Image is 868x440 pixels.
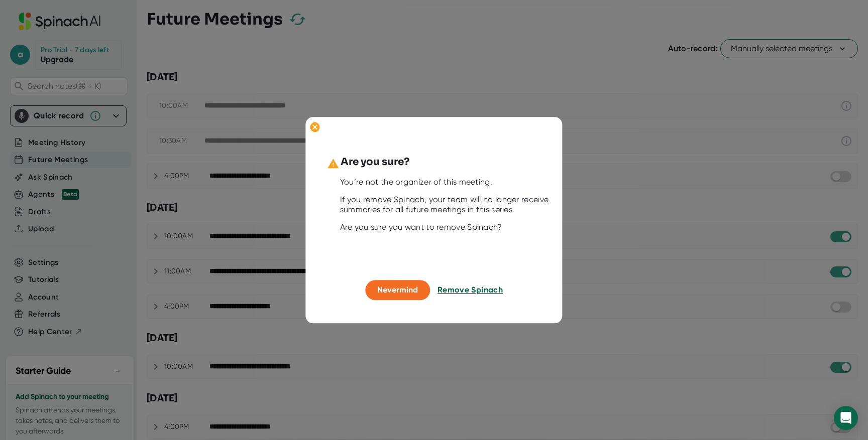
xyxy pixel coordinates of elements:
span: Remove Spinach [438,285,503,295]
div: You’re not the organizer of this meeting. [340,178,553,188]
span: Nevermind [377,285,418,295]
div: If you remove Spinach, your team will no longer receive summaries for all future meetings in this... [340,195,553,215]
button: Remove Spinach [438,280,503,301]
div: Are you sure you want to remove Spinach? [340,223,553,233]
div: Open Intercom Messenger [834,406,858,430]
button: Nevermind [365,280,430,301]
